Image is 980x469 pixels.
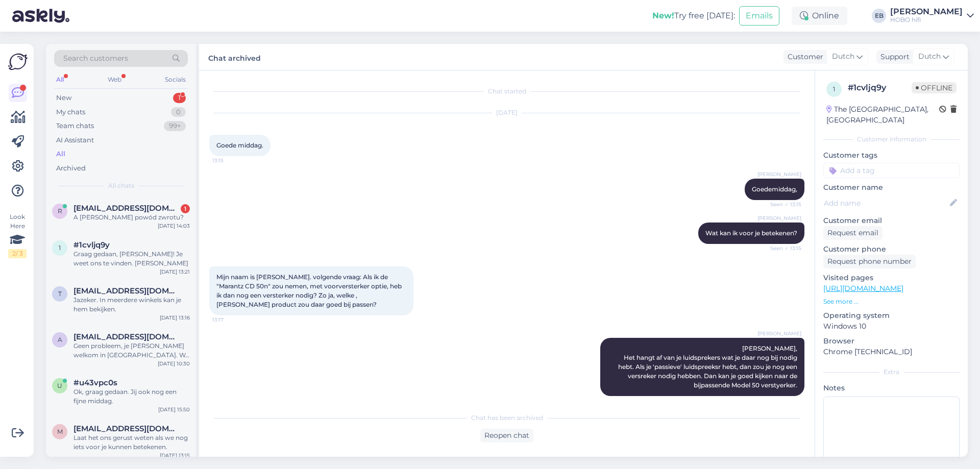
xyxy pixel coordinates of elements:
div: Support [876,52,910,62]
div: EB [872,9,886,23]
button: Emails [739,6,779,26]
div: [PERSON_NAME] [890,8,963,16]
div: Request email [823,226,883,240]
div: All [54,73,66,86]
label: Chat archived [208,50,261,64]
div: HOBO hifi [890,16,963,24]
div: Try free [DATE]: [652,10,735,22]
div: Customer [783,52,823,62]
span: [PERSON_NAME] [757,330,801,337]
span: Seen ✓ 13:15 [763,201,801,208]
p: Browser [823,336,960,347]
span: [PERSON_NAME] [757,170,801,178]
p: Operating system [823,310,960,321]
span: arjan.t.hart@icloud.com [73,332,180,341]
span: Seen ✓ 13:18 [763,397,801,404]
div: New [56,93,71,103]
div: 99+ [164,121,186,131]
span: 1 [59,244,61,252]
p: Windows 10 [823,321,960,332]
div: Look Here [8,212,27,258]
div: All [56,149,65,159]
div: [DATE] 13:21 [160,268,190,276]
span: msanten57@gmail.com [73,424,180,433]
span: All chats [108,181,134,190]
span: 1 [833,85,835,93]
div: Ok, graag gedaan. Jij ook nog een fijne middag. [73,387,190,406]
p: Customer tags [823,150,960,161]
span: Goedemiddag, [752,185,797,193]
span: [PERSON_NAME], Het hangt af van je luidsprekers wat je daar nog bij nodig hebt. Als je 'passieve'... [618,344,799,389]
span: 13:17 [212,316,251,324]
span: t [58,290,62,298]
div: Graag gedaan, [PERSON_NAME]! Je weet ons te vinden. [PERSON_NAME] [73,250,190,268]
div: Online [792,7,847,25]
div: Laat het ons gerust weten als we nog iets voor je kunnen betekenen. [73,433,190,452]
span: remigiusz1982@interia.pl [73,204,180,213]
div: 1 [173,93,186,103]
span: [PERSON_NAME] [757,214,801,222]
span: u [57,382,62,389]
div: The [GEOGRAPHIC_DATA], [GEOGRAPHIC_DATA] [826,104,939,126]
p: Notes [823,383,960,393]
input: Add a tag [823,163,960,178]
span: a [58,336,62,343]
span: #1cvljq9y [73,240,110,250]
div: [DATE] 15:50 [158,406,190,413]
span: r [58,207,62,215]
div: [DATE] 10:30 [158,360,190,367]
div: [DATE] 14:03 [158,222,190,230]
span: Seen ✓ 13:15 [763,244,801,252]
p: See more ... [823,297,960,306]
div: 0 [171,107,186,117]
div: # 1cvljq9y [848,82,912,94]
span: toor@upcmail.nl [73,286,180,295]
span: Goede middag. [216,141,263,149]
div: A [PERSON_NAME] powód zwrotu? [73,213,190,222]
div: Customer information [823,135,960,144]
div: Request phone number [823,255,916,268]
span: #u43vpc0s [73,378,117,387]
div: [DATE] 13:16 [160,314,190,322]
span: Search customers [63,53,128,64]
span: m [57,428,63,435]
span: Dutch [832,51,854,62]
div: Web [106,73,124,86]
div: [DATE] [209,108,804,117]
input: Add name [824,198,948,209]
span: Wat kan ik voor je betekenen? [705,229,797,237]
p: Customer phone [823,244,960,255]
div: My chats [56,107,85,117]
div: Jazeker. In meerdere winkels kan je hem bekijken. [73,295,190,314]
p: Chrome [TECHNICAL_ID] [823,347,960,357]
div: 1 [181,204,190,213]
div: Team chats [56,121,94,131]
p: Visited pages [823,273,960,283]
a: [URL][DOMAIN_NAME] [823,284,903,293]
a: [PERSON_NAME]HOBO hifi [890,8,974,24]
div: Geen probleem, je [PERSON_NAME] welkom in [GEOGRAPHIC_DATA]. We hebben [PERSON_NAME] in het assor... [73,341,190,360]
img: Askly Logo [8,52,28,71]
span: Chat has been archived [471,413,543,423]
span: Offline [912,82,957,93]
div: Chat started [209,87,804,96]
span: Dutch [918,51,941,62]
div: AI Assistant [56,135,94,145]
div: Extra [823,367,960,377]
span: Mijn naam is [PERSON_NAME]. volgende vraag: Als ik de "Marantz CD 50n" zou nemen, met voorverster... [216,273,403,308]
div: Socials [163,73,188,86]
span: 13:15 [212,157,251,164]
b: New! [652,11,674,20]
div: Reopen chat [480,429,533,442]
p: Customer name [823,182,960,193]
p: Customer email [823,215,960,226]
div: Archived [56,163,86,174]
div: [DATE] 13:15 [160,452,190,459]
div: 2 / 3 [8,249,27,258]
